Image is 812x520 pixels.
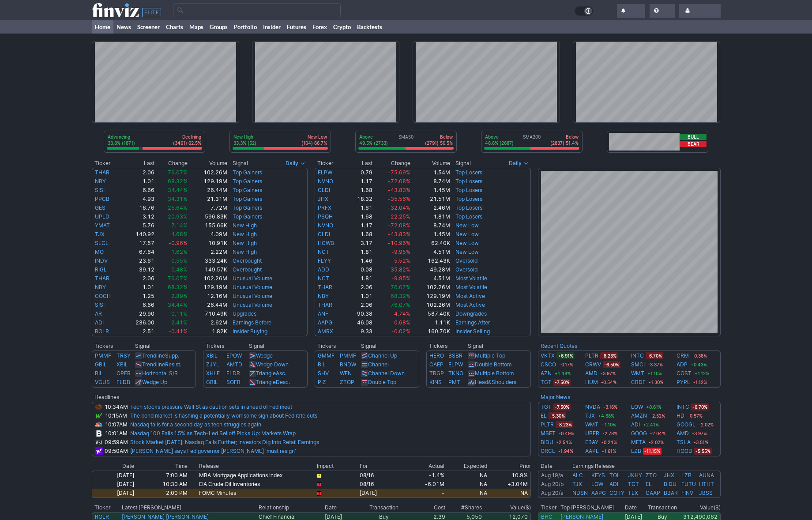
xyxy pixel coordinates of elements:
a: AR [95,310,102,317]
a: PLTR [541,420,554,429]
a: TrendlineSupp. [142,352,179,359]
a: Downgrades [455,310,487,317]
span: Desc. [276,379,290,385]
a: Top Losers [455,187,482,193]
p: (2791) 50.5% [425,140,453,146]
a: NVNO [318,178,333,185]
a: SISI [95,301,105,308]
p: (104) 66.7% [301,140,327,146]
a: New High [233,249,257,255]
span: 76.07% [168,169,188,176]
a: BIDU [664,481,677,487]
a: TGT [628,481,639,487]
a: Top Gainers [233,187,262,193]
p: 49.5% (2733) [359,140,388,146]
td: 21.51M [411,195,451,203]
span: 34.44% [168,187,188,193]
a: PMT [448,379,460,385]
a: ROLR [95,328,109,335]
a: HUM [585,378,598,387]
td: 16.76 [123,203,154,212]
a: Earnings After [455,319,490,326]
a: Unusual Volume [233,284,272,290]
a: ADI [95,319,104,326]
button: Signals interval [283,159,308,168]
a: Forex [309,20,330,34]
a: PMMF [340,352,356,359]
a: NBY [318,293,329,299]
span: 34.31% [168,196,188,202]
a: THAR [318,284,332,290]
a: INTC [677,403,689,411]
a: NBY [95,284,106,290]
a: Multiple Bottom [475,370,514,377]
a: CRWV [585,360,601,369]
span: delamous [691,8,714,14]
a: BSBR [448,352,462,359]
a: Top Gainers [233,204,262,211]
a: WEN [340,370,352,377]
a: Top Gainers [233,213,262,220]
a: Insider [260,20,284,34]
td: 1.81M [411,212,451,221]
td: 102.26M [188,168,228,177]
a: INDV [95,257,108,264]
th: Volume [188,159,228,168]
a: RIGL [95,266,107,273]
a: TSLA [677,438,691,447]
p: Above [359,134,388,140]
a: INTC [631,351,644,360]
span: Daily [286,159,298,168]
td: 2.06 [123,168,154,177]
a: Aug 19/a [541,472,563,479]
a: TJX [585,411,595,420]
a: Double Top [368,379,396,385]
a: Top Gainers [233,178,262,185]
td: 1.17 [347,177,373,186]
th: Change [155,159,188,168]
a: FUTU [681,481,696,487]
p: Advancing [108,134,135,140]
a: Maps [186,20,207,34]
a: TOL [609,472,620,479]
a: Groups [207,20,231,34]
button: Bear [680,141,707,147]
a: HERO [429,352,444,359]
a: Double Bottom [475,361,511,368]
a: GOOG [631,429,647,438]
a: PMMF [95,352,111,359]
a: ELPW [448,361,463,368]
a: NCT [318,249,329,255]
td: 6.66 [123,186,154,195]
a: New High [233,240,257,246]
a: CRM [677,351,689,360]
td: 3.12 [123,212,154,221]
a: TriangleDesc. [256,379,290,385]
a: XHLF [206,370,220,377]
td: 21.31M [188,195,228,203]
p: Declining [173,134,201,140]
a: Top Losers [455,178,482,185]
a: Insider Buying [233,328,267,335]
a: Top Losers [455,204,482,211]
a: TJX [572,481,582,487]
a: JHX [318,196,328,202]
span: 20.93% [168,213,188,220]
a: PPCB [95,196,109,202]
a: BBAR [664,490,678,496]
a: TKNO [448,370,463,377]
a: VGUS [95,379,110,385]
a: COCH [95,293,111,299]
a: Channel [368,361,389,368]
a: Aug 20/a [541,490,564,496]
p: (2837) 51.4% [550,140,579,146]
a: JBSS [699,490,713,496]
a: XBIL [117,361,128,368]
a: CRDF [631,378,646,387]
a: The bond market is flashing a potentially worrisome sign about Fed rate cuts [130,412,317,419]
a: Top Gainers [233,196,262,202]
a: HD [677,411,684,420]
td: 1.68 [347,186,373,195]
a: ALC [572,472,583,479]
span: -72.08% [388,178,410,185]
